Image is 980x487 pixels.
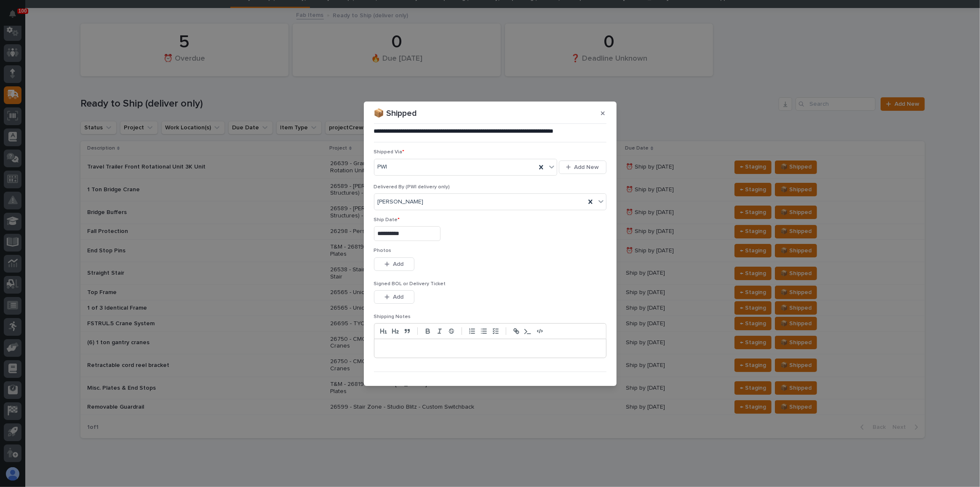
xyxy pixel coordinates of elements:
[374,314,411,319] span: Shipping Notes
[374,281,446,286] span: Signed BOL or Delivery Ticket
[374,248,392,253] span: Photos
[374,257,414,271] button: Add
[374,290,414,304] button: Add
[374,217,400,222] span: Ship Date
[378,163,387,171] span: PWI
[374,150,405,155] span: Shipped Via
[374,185,450,190] span: Delivered By (PWI delivery only)
[574,163,599,171] span: Add New
[393,260,403,268] span: Add
[378,198,424,206] span: [PERSON_NAME]
[559,161,606,174] button: Add New
[393,293,403,301] span: Add
[374,108,417,118] p: 📦 Shipped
